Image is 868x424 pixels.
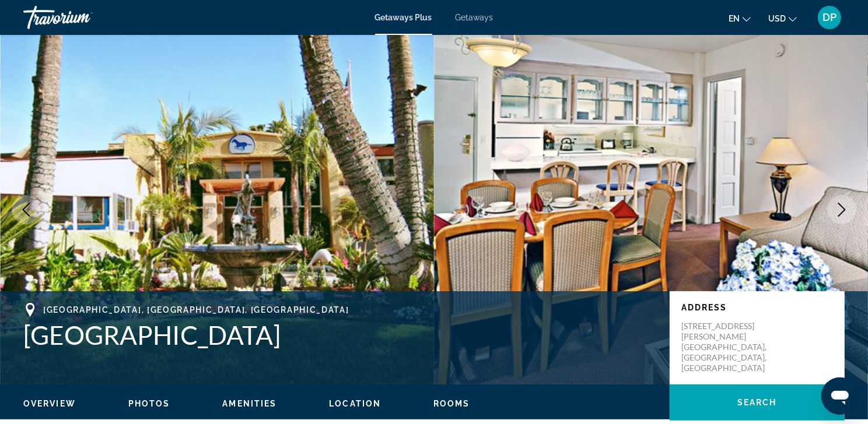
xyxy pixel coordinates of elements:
[128,398,170,409] button: Photos
[329,399,381,408] span: Location
[12,195,41,224] button: Previous image
[23,320,658,350] h1: [GEOGRAPHIC_DATA]
[814,5,845,30] button: User Menu
[329,398,381,409] button: Location
[768,10,797,27] button: Change currency
[827,195,856,224] button: Next image
[670,384,845,421] button: Search
[681,303,833,312] p: Address
[222,398,276,409] button: Amenities
[821,377,859,415] iframe: Button to launch messaging window
[23,2,140,33] a: Travorium
[729,14,740,23] span: en
[729,10,751,27] button: Change language
[681,321,775,373] p: [STREET_ADDRESS][PERSON_NAME] [GEOGRAPHIC_DATA], [GEOGRAPHIC_DATA], [GEOGRAPHIC_DATA]
[375,13,432,22] a: Getaways Plus
[822,12,836,23] span: DP
[737,398,777,407] span: Search
[222,399,276,408] span: Amenities
[433,398,470,409] button: Rooms
[433,399,470,408] span: Rooms
[768,14,786,23] span: USD
[128,399,170,408] span: Photos
[23,398,76,409] button: Overview
[456,13,494,22] a: Getaways
[23,399,76,408] span: Overview
[43,305,349,315] span: [GEOGRAPHIC_DATA], [GEOGRAPHIC_DATA], [GEOGRAPHIC_DATA]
